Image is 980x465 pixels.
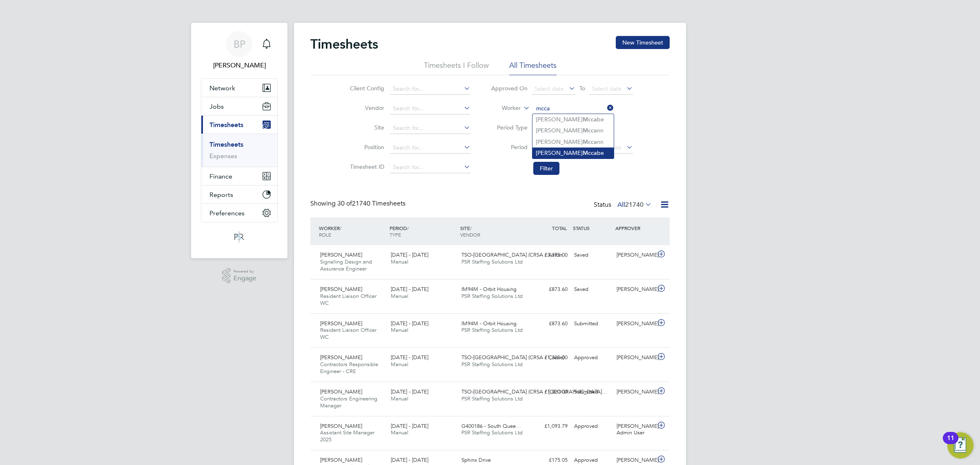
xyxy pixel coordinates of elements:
[390,123,470,134] input: Search for...
[461,251,568,258] span: TSO-[GEOGRAPHIC_DATA] (CRSA / Aston…
[391,423,428,429] span: [DATE] - [DATE]
[347,124,384,131] label: Site
[571,385,613,399] div: Submitted
[583,150,597,156] b: Mcca
[201,116,277,134] button: Timesheets
[234,268,256,275] span: Powered by
[571,317,613,331] div: Submitted
[391,258,408,265] span: Manual
[625,201,644,209] span: 21740
[583,127,597,134] b: Mcca
[209,121,243,129] span: Timesheets
[571,221,613,235] div: STATUS
[390,142,470,154] input: Search for...
[320,423,362,429] span: [PERSON_NAME]
[201,79,277,97] button: Network
[347,163,384,170] label: Timesheet ID
[201,186,277,203] button: Reports
[592,85,621,92] span: Select date
[320,251,362,258] span: [PERSON_NAME]
[390,83,470,95] input: Search for...
[613,283,656,296] div: [PERSON_NAME]
[461,388,607,395] span: TSO-[GEOGRAPHIC_DATA] (CRSA / [GEOGRAPHIC_DATA]…
[491,143,528,151] label: Period
[461,293,523,300] span: PSR Staffing Solutions Ltd
[461,361,523,368] span: PSR Staffing Solutions Ltd
[390,103,470,114] input: Search for...
[347,85,384,92] label: Client Config
[947,432,973,458] button: Open Resource Center, 11 new notifications
[461,354,564,361] span: TSO-[GEOGRAPHIC_DATA] (CRSA / Crewe)
[391,286,428,293] span: [DATE] - [DATE]
[461,326,523,333] span: PSR Staffing Solutions Ltd
[460,231,480,238] span: VENDOR
[232,230,247,244] img: psrsolutions-logo-retina.png
[532,148,614,159] li: [PERSON_NAME] be
[320,456,362,463] span: [PERSON_NAME]
[347,143,384,151] label: Position
[201,31,278,70] a: BP[PERSON_NAME]
[390,162,470,173] input: Search for...
[340,225,341,231] span: /
[222,268,257,284] a: Powered byEngage
[613,317,656,331] div: [PERSON_NAME]
[201,60,278,70] span: Ben Perkin
[594,199,653,211] div: Status
[391,320,428,327] span: [DATE] - [DATE]
[577,83,588,94] span: To
[391,456,428,463] span: [DATE] - [DATE]
[571,420,613,433] div: Approved
[201,204,277,222] button: Preferences
[201,230,278,244] a: Go to home page
[209,191,233,199] span: Reports
[461,320,517,327] span: IM94M - Orbit Housing
[209,152,237,160] a: Expenses
[592,144,621,151] span: Select date
[320,286,362,293] span: [PERSON_NAME]
[388,221,458,242] div: PERIOD
[571,248,613,262] div: Saved
[319,231,331,238] span: ROLE
[201,97,277,115] button: Jobs
[407,225,409,231] span: /
[320,395,377,409] span: Contractors Engineering Manager
[209,103,224,110] span: Jobs
[234,39,245,49] span: BP
[613,248,656,262] div: [PERSON_NAME]
[509,60,557,75] li: All Timesheets
[947,438,954,449] div: 11
[616,36,670,49] button: New Timesheet
[320,326,376,340] span: Resident Liaison Officer WC
[391,251,428,258] span: [DATE] - [DATE]
[347,104,384,112] label: Vendor
[461,286,517,293] span: IM94M - Orbit Housing
[613,351,656,364] div: [PERSON_NAME]
[201,167,277,185] button: Finance
[337,199,405,208] span: 21740 Timesheets
[528,317,571,331] div: £873.60
[535,85,564,92] span: Select date
[209,209,245,217] span: Preferences
[461,423,521,429] span: G400186 - South Quee…
[191,23,287,258] nav: Main navigation
[391,388,428,395] span: [DATE] - [DATE]
[209,84,235,92] span: Network
[391,429,408,436] span: Manual
[320,361,378,375] span: Contractors Responsible Engineer - CRE
[461,258,523,265] span: PSR Staffing Solutions Ltd
[528,248,571,262] div: £3,375.00
[528,385,571,399] div: £1,320.00
[613,385,656,399] div: [PERSON_NAME]
[391,361,408,368] span: Manual
[528,283,571,296] div: £873.60
[458,221,529,242] div: SITE
[317,221,388,242] div: WORKER
[320,429,374,443] span: Assistant Site Manager 2025
[470,225,472,231] span: /
[484,104,521,112] label: Worker
[571,283,613,296] div: Saved
[234,275,256,282] span: Engage
[320,320,362,327] span: [PERSON_NAME]
[320,258,372,272] span: Signalling Design and Assurance Engineer
[583,116,597,123] b: Mcca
